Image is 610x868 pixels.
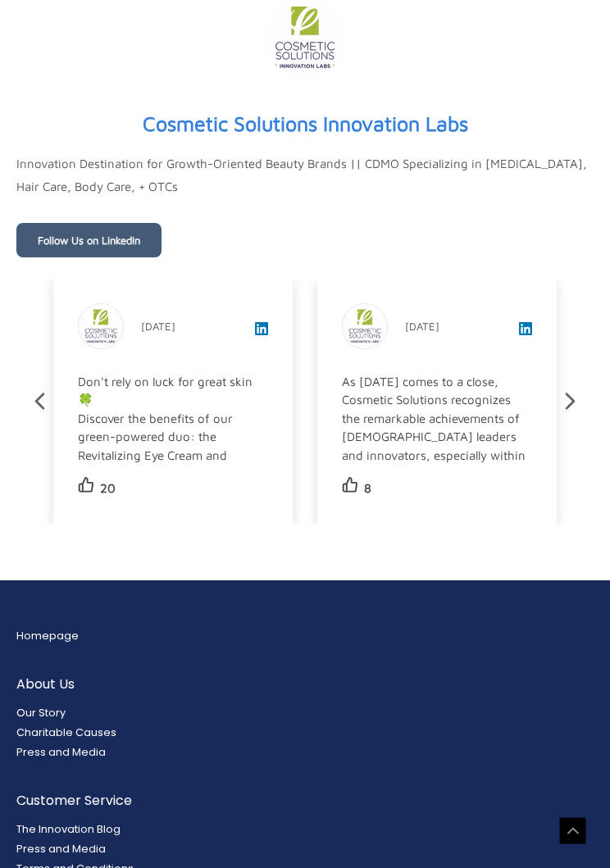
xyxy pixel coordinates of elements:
a: View page on LinkedIn [143,105,468,143]
img: sk-post-userpic [79,304,123,348]
h2: Customer Service [16,791,594,811]
p: 20 [100,477,116,500]
a: Charitable Causes [16,725,116,739]
a: Follow Us on LinkedIn [16,223,162,257]
a: View post on LinkedIn [255,324,268,338]
nav: Menu [16,626,594,646]
img: sk-post-userpic [343,304,387,348]
p: Innovation Destination for Growth-Oriented Beauty Brands || CDMO Specializing in [MEDICAL_DATA], ... [16,152,594,198]
a: View post on LinkedIn [519,324,532,338]
a: Homepage [16,629,79,643]
a: Press and Media [16,842,106,856]
a: Our Story [16,706,66,720]
div: As [DATE] comes to a close, Cosmetic Solutions recognizes the remarkable achievements of [DEMOGRA... [342,373,530,779]
p: [DATE] [141,316,175,336]
div: Don't rely on luck for great skin 🍀 Discover the benefits of our green-powered duo: the Revitaliz... [78,373,266,687]
p: [DATE] [405,316,439,336]
a: The Innovation Blog [16,822,121,836]
p: 8 [364,477,371,500]
a: Press and Media [16,745,106,759]
h2: About Us [16,675,594,694]
nav: About Us [16,703,594,761]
